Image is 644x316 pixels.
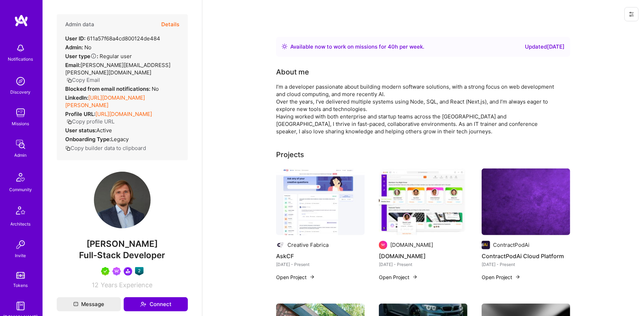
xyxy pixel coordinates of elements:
[379,261,467,268] div: [DATE] - Present
[67,118,114,125] button: Copy profile URL
[515,274,521,280] img: arrow-right
[388,43,395,50] span: 40
[65,35,85,42] strong: User ID:
[65,85,152,92] strong: Blocked from email notifications:
[124,297,188,311] button: Connect
[13,238,28,252] img: Invite
[96,127,112,134] span: Active
[140,301,146,307] i: icon Connect
[16,272,25,279] img: tokens
[65,94,88,101] strong: LinkedIn:
[67,119,72,124] i: icon Copy
[65,111,95,117] strong: Profile URL:
[65,44,83,51] strong: Admin:
[525,43,565,51] div: Updated [DATE]
[15,151,27,159] div: Admin
[390,241,433,249] div: [DOMAIN_NAME]
[65,127,96,134] strong: User status:
[67,78,72,83] i: icon Copy
[14,14,28,27] img: logo
[13,41,28,55] img: bell
[276,273,315,281] button: Open Project
[482,273,521,281] button: Open Project
[482,251,570,261] h4: ContractPodAi Cloud Platform
[65,94,145,109] a: [URL][DOMAIN_NAME][PERSON_NAME]
[161,14,179,35] button: Details
[15,252,26,259] div: Invite
[276,149,304,160] div: Projects
[65,53,98,60] strong: User type :
[379,273,418,281] button: Open Project
[92,281,99,289] span: 12
[57,239,188,249] span: [PERSON_NAME]
[12,120,29,127] div: Missions
[65,146,71,151] i: icon Copy
[276,251,365,261] h4: AskCF
[379,168,467,235] img: A.Team
[11,220,31,228] div: Architects
[287,241,329,249] div: Creative Fabrica
[276,83,560,135] div: I’m a developer passionate about building modern software solutions, with a strong focus on web d...
[65,136,111,143] strong: Onboarding Type:
[493,241,530,249] div: ContractPodAi
[13,282,28,289] div: Tokens
[57,297,121,311] button: Message
[12,203,29,220] img: Architects
[276,67,309,77] div: About me
[276,168,365,235] img: AskCF
[65,44,91,51] div: No
[112,267,121,276] img: Been on Mission
[79,250,166,260] span: Full-Stack Developer
[282,44,287,49] img: Availability
[67,76,100,84] button: Copy Email
[124,267,132,276] img: Community leader
[276,261,365,268] div: [DATE] - Present
[482,261,570,268] div: [DATE] - Present
[90,53,97,59] i: Help
[9,186,32,193] div: Community
[65,52,132,60] div: Regular user
[379,251,467,261] h4: [DOMAIN_NAME]
[65,85,159,93] div: No
[13,74,28,88] img: discovery
[94,172,151,228] img: User Avatar
[65,62,170,76] span: [PERSON_NAME][EMAIL_ADDRESS][PERSON_NAME][DOMAIN_NAME]
[111,136,129,143] span: legacy
[276,241,285,249] img: Company logo
[65,21,94,28] h4: Admin data
[13,137,28,151] img: admin teamwork
[309,274,315,280] img: arrow-right
[13,299,28,313] img: guide book
[290,43,424,51] div: Available now to work on missions for h per week .
[13,106,28,120] img: teamwork
[65,35,160,42] div: 611a57f68a4cd800124de484
[11,88,31,96] div: Discovery
[73,302,78,307] i: icon Mail
[65,62,80,68] strong: Email:
[101,281,153,289] span: Years Experience
[379,241,387,249] img: Company logo
[95,111,152,117] a: [URL][DOMAIN_NAME]
[65,144,146,152] button: Copy builder data to clipboard
[8,55,33,63] div: Notifications
[412,274,418,280] img: arrow-right
[482,168,570,235] img: ContractPodAi Cloud Platform
[101,267,110,276] img: A.Teamer in Residence
[482,241,490,249] img: Company logo
[12,169,29,186] img: Community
